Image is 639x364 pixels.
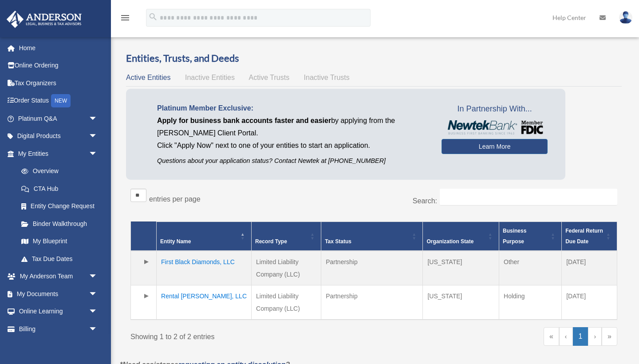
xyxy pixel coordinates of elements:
[157,117,331,124] span: Apply for business bank accounts faster and easier
[423,222,499,251] th: Organization State: Activate to sort
[12,233,106,250] a: My Blueprint
[252,285,321,320] td: Limited Liability Company (LLC)
[499,222,562,251] th: Business Purpose: Activate to sort
[89,127,106,146] span: arrow_drop_down
[252,222,321,251] th: Record Type: Activate to sort
[12,162,102,180] a: Overview
[185,74,235,81] span: Inactive Entities
[413,197,437,205] label: Search:
[6,110,111,127] a: Platinum Q&Aarrow_drop_down
[12,215,106,233] a: Binder Walkthrough
[157,222,252,251] th: Entity Name: Activate to invert sorting
[12,180,106,198] a: CTA Hub
[321,251,423,285] td: Partnership
[562,251,617,285] td: [DATE]
[157,139,428,152] p: Click "Apply Now" next to one of your entities to start an application.
[562,285,617,320] td: [DATE]
[255,238,287,245] span: Record Type
[89,285,106,303] span: arrow_drop_down
[51,94,71,107] div: NEW
[503,228,526,245] span: Business Purpose
[12,198,106,215] a: Entity Change Request
[89,320,106,338] span: arrow_drop_down
[4,11,84,28] img: Anderson Advisors Platinum Portal
[160,238,191,245] span: Entity Name
[565,228,603,245] span: Federal Return Due Date
[442,139,548,154] a: Learn More
[304,74,350,81] span: Inactive Trusts
[6,268,111,285] a: My Anderson Teamarrow_drop_down
[6,303,111,320] a: Online Learningarrow_drop_down
[602,327,617,346] a: Last
[619,11,632,24] img: User Pic
[499,285,562,320] td: Holding
[157,102,428,115] p: Platinum Member Exclusive:
[157,155,428,166] p: Questions about your application status? Contact Newtek at [PHONE_NUMBER]
[126,74,170,81] span: Active Entities
[120,16,130,23] a: menu
[423,285,499,320] td: [US_STATE]
[6,145,106,162] a: My Entitiesarrow_drop_down
[442,102,548,116] span: In Partnership With...
[321,222,423,251] th: Tax Status: Activate to sort
[6,285,111,303] a: My Documentsarrow_drop_down
[321,285,423,320] td: Partnership
[573,327,588,346] a: 1
[6,92,111,110] a: Order StatusNEW
[6,320,111,338] a: Billingarrow_drop_down
[149,195,201,203] label: entries per page
[446,120,543,135] img: NewtekBankLogoSM.png
[148,12,158,22] i: search
[544,327,559,346] a: First
[499,251,562,285] td: Other
[89,303,106,321] span: arrow_drop_down
[89,268,106,286] span: arrow_drop_down
[89,110,106,128] span: arrow_drop_down
[325,238,351,245] span: Tax Status
[130,327,367,343] div: Showing 1 to 2 of 2 entries
[6,127,111,145] a: Digital Productsarrow_drop_down
[157,115,428,139] p: by applying from the [PERSON_NAME] Client Portal.
[562,222,617,251] th: Federal Return Due Date: Activate to sort
[426,238,473,245] span: Organization State
[6,39,111,57] a: Home
[252,251,321,285] td: Limited Liability Company (LLC)
[588,327,602,346] a: Next
[157,285,252,320] td: Rental [PERSON_NAME], LLC
[6,57,111,75] a: Online Ordering
[423,251,499,285] td: [US_STATE]
[157,251,252,285] td: First Black Diamonds, LLC
[249,74,290,81] span: Active Trusts
[559,327,573,346] a: Previous
[89,145,106,163] span: arrow_drop_down
[12,250,106,268] a: Tax Due Dates
[120,12,130,23] i: menu
[6,74,111,92] a: Tax Organizers
[126,51,622,65] h3: Entities, Trusts, and Deeds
